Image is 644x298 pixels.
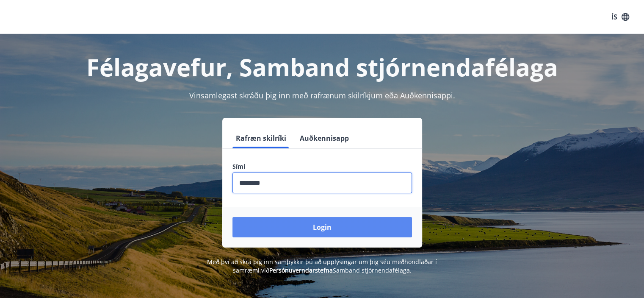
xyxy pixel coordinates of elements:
[189,90,455,100] span: Vinsamlegast skráðu þig inn með rafrænum skilríkjum eða Auðkennisappi.
[296,128,352,148] button: Auðkennisapp
[269,266,333,274] a: Persónuverndarstefna
[232,128,290,148] button: Rafræn skilríki
[232,162,412,171] label: Sími
[207,258,437,274] span: Með því að skrá þig inn samþykkir þú að upplýsingar um þig séu meðhöndlaðar í samræmi við Samband...
[28,51,617,83] h1: Félagavefur, Samband stjórnendafélaga
[607,9,634,25] button: ÍS
[232,217,412,237] button: Login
